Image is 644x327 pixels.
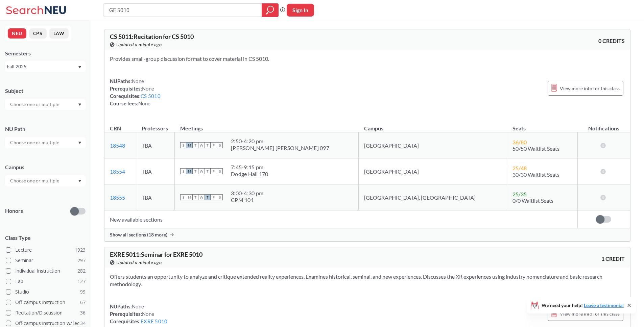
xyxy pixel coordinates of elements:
input: Choose one or multiple [7,177,64,185]
span: F [211,142,217,148]
p: Honors [5,207,23,215]
a: EXRE 5010 [141,318,167,324]
span: EXRE 5011 : Seminar for EXRE 5010 [110,251,202,258]
div: Dropdown arrow [5,137,86,148]
span: S [217,142,223,148]
span: Updated a minute ago [116,41,162,48]
input: Choose one or multiple [7,139,64,147]
a: CS 5010 [141,93,161,99]
span: T [192,142,198,148]
span: W [198,194,205,200]
div: 2:50 - 4:20 pm [231,138,329,145]
span: S [217,194,223,200]
a: Leave a testimonial [584,302,624,308]
div: [PERSON_NAME] [PERSON_NAME] 097 [231,145,329,151]
span: F [211,168,217,174]
input: Class, professor, course number, "phrase" [109,4,257,16]
div: Show all sections (18 more) [104,228,630,241]
td: [GEOGRAPHIC_DATA], [GEOGRAPHIC_DATA] [359,184,507,210]
svg: Dropdown arrow [78,103,81,106]
div: Fall 2025 [7,63,77,70]
div: Fall 2025Dropdown arrow [5,61,86,72]
button: LAW [49,28,69,39]
label: Lecture [6,246,86,254]
div: Dropdown arrow [5,99,86,110]
label: Recitation/Discussion [6,308,86,317]
span: Show all sections (18 more) [110,232,167,238]
th: Notifications [577,118,630,132]
span: 67 [80,299,86,306]
span: Class Type [5,234,86,242]
span: 34 [80,320,86,327]
td: New available sections [104,210,577,228]
div: NUPaths: Prerequisites: Corequisites: Course fees: [110,77,161,107]
span: None [138,100,150,106]
div: Campus [5,163,86,171]
span: 25 / 48 [512,165,527,171]
span: F [211,194,217,200]
label: Off-campus instruction [6,298,86,307]
button: NEU [8,28,26,39]
button: CPS [29,28,47,39]
span: M [186,168,192,174]
a: 18555 [110,194,125,201]
span: W [198,168,205,174]
span: None [142,311,154,317]
span: 127 [77,278,86,285]
span: CS 5011 : Recitation for CS 5010 [110,33,194,40]
span: S [180,194,186,200]
label: Studio [6,287,86,296]
button: Sign In [287,4,314,17]
label: Lab [6,277,86,286]
span: S [180,168,186,174]
label: Individual Instruction [6,267,86,275]
span: 297 [77,257,86,264]
div: 3:00 - 4:30 pm [231,190,263,197]
div: Dodge Hall 170 [231,171,268,177]
span: 36 / 80 [512,139,527,145]
svg: magnifying glass [266,5,274,15]
span: 30/30 Waitlist Seats [512,171,559,178]
div: CPM 101 [231,197,263,203]
td: [GEOGRAPHIC_DATA] [359,158,507,184]
svg: Dropdown arrow [78,66,81,69]
div: NU Path [5,125,86,133]
span: None [132,78,144,84]
input: Choose one or multiple [7,100,64,108]
span: None [132,303,144,309]
span: T [205,194,211,200]
span: We need your help! [542,303,624,308]
svg: Dropdown arrow [78,180,81,182]
th: Professors [136,118,175,132]
div: magnifying glass [262,3,279,17]
span: 25 / 35 [512,191,527,197]
span: 0 CREDITS [598,37,625,45]
span: 0/0 Waitlist Seats [512,197,553,204]
section: Offers students an opportunity to analyze and critique extended reality experiences. Examines his... [110,273,625,288]
td: [GEOGRAPHIC_DATA] [359,132,507,158]
th: Meetings [175,118,359,132]
span: T [205,142,211,148]
span: View more info for this class [560,84,620,93]
th: Seats [507,118,577,132]
span: 50/50 Waitlist Seats [512,145,559,152]
div: Subject [5,87,86,95]
a: 18548 [110,142,125,149]
span: 1 CREDIT [601,255,625,262]
svg: Dropdown arrow [78,142,81,144]
span: 1923 [75,246,86,254]
span: T [205,168,211,174]
span: S [180,142,186,148]
span: M [186,194,192,200]
section: Provides small-group discussion format to cover material in CS 5010. [110,55,625,62]
div: Semesters [5,50,86,57]
div: CRN [110,125,121,132]
div: 7:45 - 9:15 pm [231,164,268,171]
td: TBA [136,158,175,184]
label: Seminar [6,256,86,265]
span: W [198,142,205,148]
a: 18554 [110,168,125,175]
span: None [142,85,154,92]
td: TBA [136,184,175,210]
span: T [192,168,198,174]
